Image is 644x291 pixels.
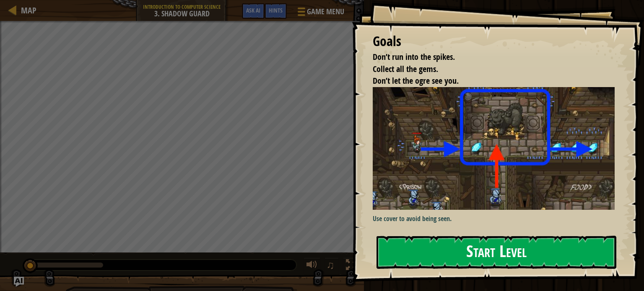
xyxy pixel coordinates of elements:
[242,3,265,19] button: Ask AI
[373,75,459,86] span: Don’t let the ogre see you.
[373,87,615,210] img: Shadow guard
[373,63,438,75] span: Collect all the gems.
[246,6,260,14] span: Ask AI
[326,259,335,271] span: ♫
[373,214,615,224] p: Use cover to avoid being seen.
[343,258,360,275] button: Toggle fullscreen
[377,236,616,269] button: Start Level
[325,258,339,275] button: ♫
[21,5,36,16] span: Map
[373,32,615,51] div: Goals
[362,51,613,63] li: Don’t run into the spikes.
[307,6,344,17] span: Game Menu
[304,258,320,275] button: Adjust volume
[362,75,613,87] li: Don’t let the ogre see you.
[269,6,283,14] span: Hints
[17,5,36,16] a: Map
[362,63,613,75] li: Collect all the gems.
[14,277,24,287] button: Ask AI
[373,51,455,62] span: Don’t run into the spikes.
[291,3,349,23] button: Game Menu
